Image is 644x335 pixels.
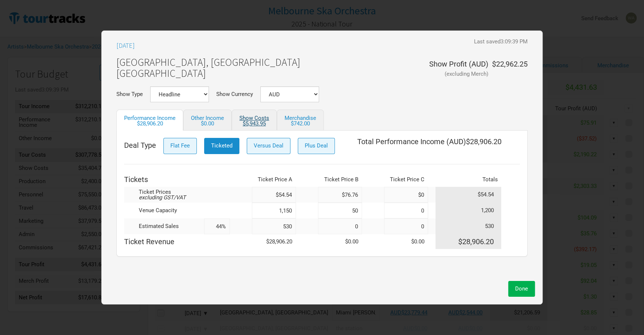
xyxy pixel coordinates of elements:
div: $742.00 [285,121,316,126]
div: (excluding Merch) [429,71,488,77]
button: Versus Deal [247,138,290,154]
span: Flat Fee [170,142,190,149]
th: Totals [435,172,502,187]
label: Show Currency [216,92,253,97]
th: Ticket Price A [252,172,296,187]
td: $0.00 [384,234,428,249]
a: Performance Income$28,906.20 [116,110,183,131]
input: %cap [204,218,230,234]
td: $28,906.20 [252,234,296,249]
div: $5,943.95 [239,121,269,126]
td: Venue Capacity [124,203,204,218]
th: Ticket Price C [384,172,428,187]
label: Show Type [116,92,143,97]
span: Done [515,285,528,292]
button: Ticketed [204,138,239,154]
div: Show Profit ( AUD ) [429,60,488,68]
td: $28,906.20 [435,234,502,249]
a: Other Income$0.00 [183,110,232,131]
div: $22,962.25 [488,60,528,76]
td: Ticket Prices [124,187,204,203]
td: 530 [435,218,502,234]
div: Total Performance Income ( AUD ) $28,906.20 [357,138,502,156]
td: $0.00 [318,234,362,249]
td: Ticket Revenue [124,234,230,249]
h3: [DATE] [116,42,135,49]
td: 1,200 [435,203,502,218]
button: Flat Fee [163,138,197,154]
h1: [GEOGRAPHIC_DATA], [GEOGRAPHIC_DATA] [GEOGRAPHIC_DATA] [116,57,300,79]
button: Plus Deal [298,138,335,154]
td: $54.54 [435,187,502,203]
th: Ticket Price B [318,172,362,187]
th: Tickets [124,172,204,187]
div: $28,906.20 [124,121,176,126]
button: Done [508,281,535,297]
span: Ticketed [211,142,232,149]
span: Plus Deal [305,142,328,149]
span: Versus Deal [254,142,283,149]
div: Last saved 3:09:39 PM [474,39,528,44]
div: $0.00 [191,121,224,126]
a: Show Costs$5,943.95 [232,110,277,131]
em: excluding GST/VAT [139,194,186,201]
a: Merchandise$742.00 [277,110,324,131]
span: Deal Type [124,142,156,149]
td: Estimated Sales [124,218,204,234]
